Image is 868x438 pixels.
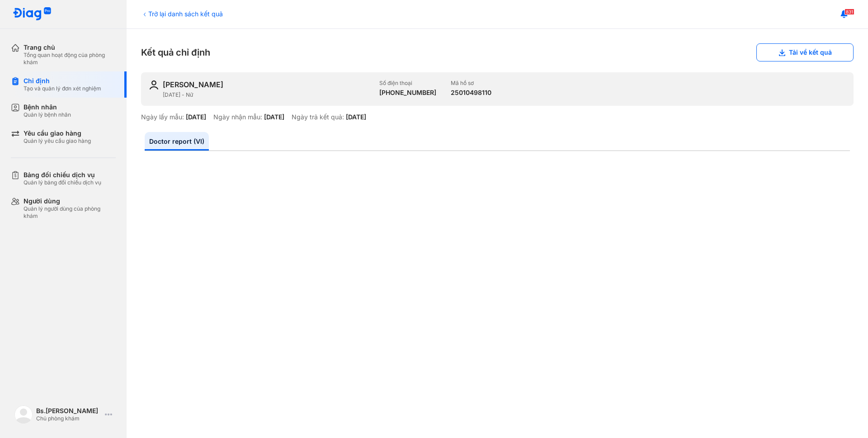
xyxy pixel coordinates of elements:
[844,9,854,15] span: 831
[24,103,71,111] div: Bệnh nhân
[14,405,33,424] img: logo
[379,89,436,97] div: [PHONE_NUMBER]
[292,113,344,121] div: Ngày trả kết quả:
[163,91,372,99] div: [DATE] - Nữ
[24,111,71,118] div: Quản lý bệnh nhân
[24,52,116,66] div: Tổng quan hoạt động của phòng khám
[451,89,491,97] div: 25010498110
[141,113,184,121] div: Ngày lấy mẫu:
[24,197,116,205] div: Người dùng
[24,43,116,52] div: Trang chủ
[141,43,854,61] div: Kết quả chỉ định
[24,205,116,220] div: Quản lý người dùng của phòng khám
[24,129,91,137] div: Yêu cầu giao hàng
[36,415,101,422] div: Chủ phòng khám
[264,113,284,121] div: [DATE]
[24,171,101,179] div: Bảng đối chiếu dịch vụ
[148,80,159,90] img: user-icon
[145,132,209,151] a: Doctor report (VI)
[379,80,436,87] div: Số điện thoại
[163,80,223,89] div: [PERSON_NAME]
[141,9,223,19] div: Trở lại danh sách kết quả
[24,77,101,85] div: Chỉ định
[24,137,91,145] div: Quản lý yêu cầu giao hàng
[13,7,52,21] img: logo
[346,113,366,121] div: [DATE]
[36,407,101,415] div: Bs.[PERSON_NAME]
[186,113,206,121] div: [DATE]
[213,113,262,121] div: Ngày nhận mẫu:
[24,85,101,92] div: Tạo và quản lý đơn xét nghiệm
[451,80,491,87] div: Mã hồ sơ
[756,43,854,61] button: Tải về kết quả
[24,179,101,186] div: Quản lý bảng đối chiếu dịch vụ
